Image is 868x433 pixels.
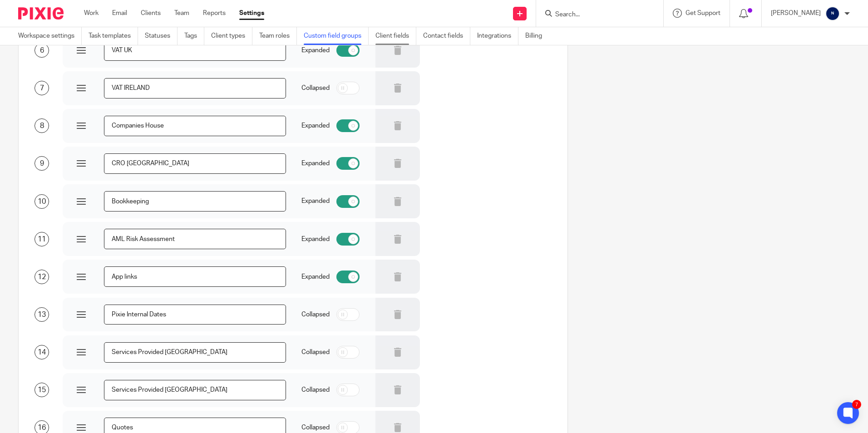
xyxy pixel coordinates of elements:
a: Settings [239,9,264,18]
p: [PERSON_NAME] [771,9,821,18]
a: Task templates [89,27,138,45]
span: Expanded [301,159,330,168]
img: Screenshot%202025-08-05%20101949.png [825,6,840,21]
div: 8 [35,118,49,133]
span: Expanded [301,235,330,244]
input: Field name [104,229,286,249]
a: Integrations [477,27,518,45]
a: Email [112,9,127,18]
input: Field name [104,342,286,363]
div: 13 [35,307,49,322]
div: 12 [35,270,49,284]
input: Field name [104,153,286,174]
a: Client fields [375,27,416,45]
span: Collapsed [301,310,330,319]
span: Get Support [686,10,720,16]
input: Field name [104,266,286,287]
img: Pixie [18,7,64,20]
span: Collapsed [301,84,330,93]
div: 7 [35,81,49,95]
a: Client types [211,27,252,45]
div: 10 [35,194,49,209]
a: Workspace settings [18,27,82,45]
div: 11 [35,232,49,246]
span: Expanded [301,121,330,130]
input: Field name [104,78,286,98]
a: Tags [184,27,204,45]
span: Collapsed [301,385,330,394]
input: Search [554,11,636,19]
a: Reports [203,9,226,18]
span: Collapsed [301,423,330,432]
div: 7 [852,400,861,409]
input: Field name [104,380,286,400]
div: 9 [35,156,49,171]
a: Work [84,9,99,18]
div: 14 [35,345,49,359]
input: Field name [104,116,286,136]
a: Custom field groups [304,27,369,45]
div: 6 [35,43,49,58]
input: Field name [104,191,286,212]
a: Team roles [259,27,297,45]
input: Field name [104,305,286,325]
a: Team [174,9,189,18]
a: Clients [141,9,161,18]
a: Billing [525,27,549,45]
input: Field name [104,40,286,61]
span: Expanded [301,272,330,281]
span: Expanded [301,197,330,206]
span: Expanded [301,46,330,55]
div: 15 [35,383,49,397]
a: Statuses [145,27,178,45]
a: Contact fields [423,27,470,45]
span: Collapsed [301,348,330,357]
